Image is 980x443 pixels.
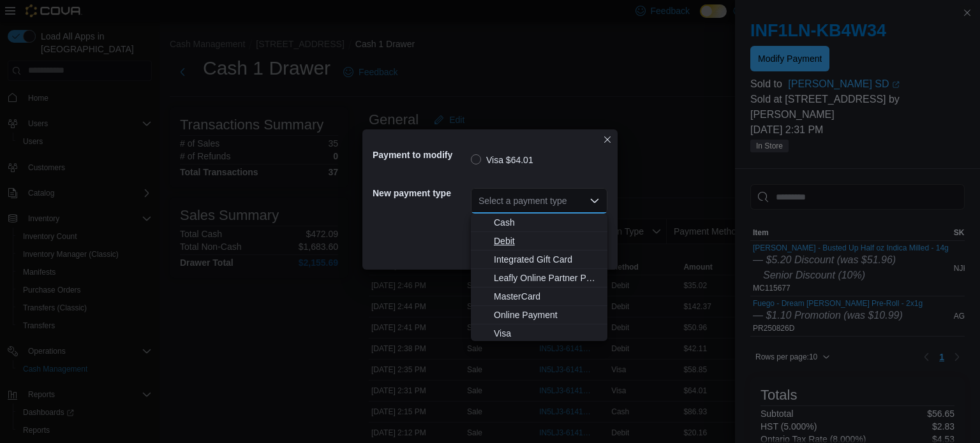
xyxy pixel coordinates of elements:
button: Online Payment [471,306,607,324]
label: Visa $64.01 [471,152,533,168]
span: Leafly Online Partner Payment [494,272,600,284]
span: Integrated Gift Card [494,253,600,266]
h5: Payment to modify [373,142,468,168]
h5: New payment type [373,180,468,206]
span: Visa [494,327,600,340]
span: Debit [494,235,600,247]
span: Online Payment [494,309,600,321]
input: Accessible screen reader label [479,193,480,208]
button: Integrated Gift Card [471,251,607,269]
button: Closes this modal window [600,132,615,147]
span: MasterCard [494,290,600,303]
div: Choose from the following options [471,214,607,343]
button: MasterCard [471,287,607,306]
span: Cash [494,216,600,229]
button: Leafly Online Partner Payment [471,269,607,287]
button: Visa [471,324,607,343]
button: Debit [471,232,607,251]
button: Cash [471,214,607,232]
button: Close list of options [590,196,600,206]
